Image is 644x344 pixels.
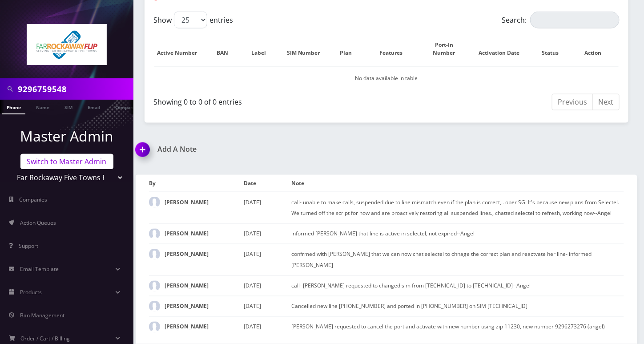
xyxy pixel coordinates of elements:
td: [DATE] [244,316,292,337]
span: Support [19,242,38,250]
th: Status: activate to sort column ascending [534,32,576,66]
td: [DATE] [244,192,292,224]
span: Ban Management [20,312,64,319]
td: [PERSON_NAME] requested to cancel the port and activate with new number using zip 11230, new numb... [291,316,624,337]
a: Next [592,94,620,110]
input: Search: [530,12,620,28]
th: By [149,175,244,192]
a: SIM [60,100,77,113]
th: Active Number: activate to sort column descending [154,32,209,66]
img: Far Rockaway Five Towns Flip [27,24,107,65]
a: Email [83,100,105,113]
th: BAN: activate to sort column ascending [210,32,243,66]
a: Company [111,100,141,113]
strong: [PERSON_NAME] [165,198,209,206]
td: [DATE] [244,296,292,316]
td: [DATE] [244,275,292,296]
div: Showing 0 to 0 of 0 entries [153,93,380,107]
a: Previous [552,94,593,110]
span: Companies [20,196,48,203]
td: call- unable to make calls, suspended due to line mismatch even if the plan is correct,.. oper SG... [291,192,624,224]
input: Search in Company [18,81,131,97]
th: Note [291,175,624,192]
td: confrmed with [PERSON_NAME] that we can now chat selectel to chnage the correct plan and reactvat... [291,244,624,275]
a: Name [32,100,54,113]
th: SIM Number: activate to sort column ascending [283,32,333,66]
span: Action Queues [20,219,56,227]
td: No data available in table [154,67,619,89]
th: Features: activate to sort column ascending [368,32,423,66]
th: Port-In Number: activate to sort column ascending [424,32,474,66]
span: Products [20,288,42,296]
td: [DATE] [244,223,292,244]
th: Date [244,175,292,192]
a: Switch to Master Admin [20,154,113,169]
th: Label: activate to sort column ascending [244,32,282,66]
strong: [PERSON_NAME] [165,230,209,238]
a: Phone [2,100,25,114]
span: Order / Cart / Billing [21,335,70,342]
th: Action : activate to sort column ascending [577,32,619,66]
span: Email Template [20,265,59,273]
strong: [PERSON_NAME] [165,282,209,290]
strong: [PERSON_NAME] [165,303,209,310]
label: Search: [502,12,620,28]
strong: [PERSON_NAME] [165,323,209,331]
td: Cancelled new line [PHONE_NUMBER] and ported in [PHONE_NUMBER] on SIM [TECHNICAL_ID] [291,296,624,316]
strong: [PERSON_NAME] [165,251,209,258]
th: Plan: activate to sort column ascending [334,32,367,66]
td: informed [PERSON_NAME] that line is active in selectel, not expired--Angel [291,223,624,244]
a: Add A Note [136,145,380,154]
th: Activation Date: activate to sort column ascending [475,32,533,66]
select: Showentries [174,12,207,28]
td: [DATE] [244,244,292,275]
td: call- [PERSON_NAME] requested to changed sim from [TECHNICAL_ID] to [TECHNICAL_ID]--Angel [291,275,624,296]
label: Show entries [153,12,233,28]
